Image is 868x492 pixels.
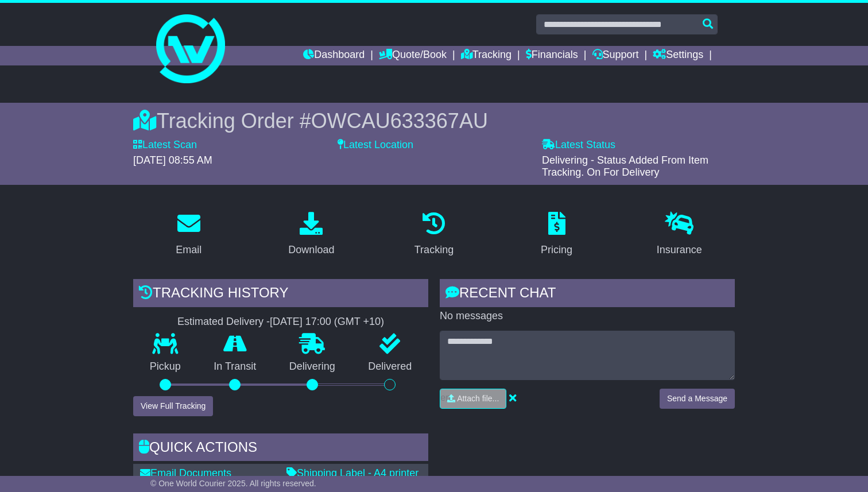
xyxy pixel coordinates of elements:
a: Shipping Label - A4 printer [286,467,418,479]
a: Pricing [533,208,580,262]
div: Download [288,242,334,258]
p: Delivering [273,361,352,373]
a: Email Documents [140,467,231,479]
button: View Full Tracking [133,396,213,416]
p: No messages [440,310,735,323]
span: [DATE] 08:55 AM [133,154,212,166]
a: Quote/Book [379,46,447,65]
div: Tracking history [133,279,428,310]
div: RECENT CHAT [440,279,735,310]
p: Pickup [133,361,197,373]
p: In Transit [197,361,273,373]
div: Email [176,242,201,258]
a: Email [168,208,209,262]
a: Support [592,46,639,65]
label: Latest Scan [133,139,197,152]
span: OWCAU633367AU [311,109,488,133]
div: Quick Actions [133,433,428,464]
div: [DATE] 17:00 (GMT +10) [270,316,384,328]
a: Dashboard [303,46,365,65]
a: Download [281,208,342,262]
a: Tracking [461,46,511,65]
span: Delivering - Status Added From Item Tracking. On For Delivery [542,154,708,179]
div: Tracking Order # [133,109,735,133]
a: Financials [526,46,578,65]
div: Pricing [541,242,572,258]
label: Latest Location [338,139,413,152]
div: Tracking [414,242,454,258]
p: Delivered [352,361,429,373]
div: Estimated Delivery - [133,316,428,328]
a: Tracking [407,208,461,262]
label: Latest Status [542,139,615,152]
a: Insurance [649,208,710,262]
a: Settings [653,46,703,65]
button: Send a Message [660,389,735,409]
span: © One World Courier 2025. All rights reserved. [150,479,316,488]
div: Insurance [657,242,702,258]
